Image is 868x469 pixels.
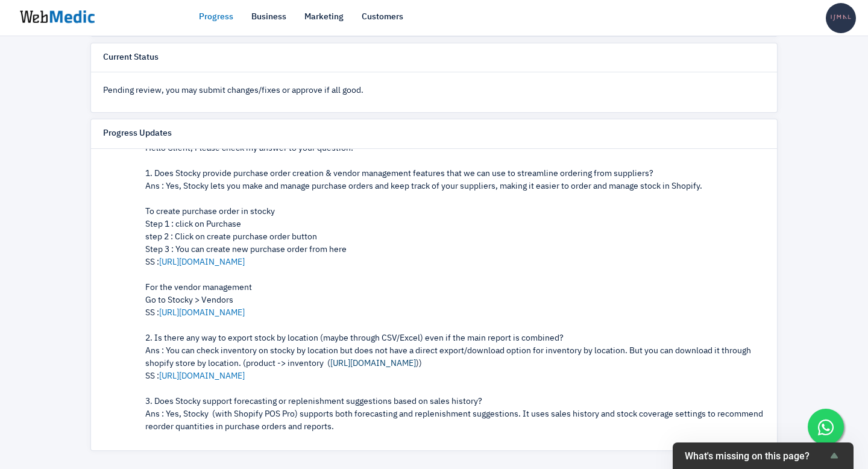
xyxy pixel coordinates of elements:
[362,11,403,24] a: Customers
[103,52,159,63] h6: Current Status
[159,372,245,380] a: [URL][DOMAIN_NAME]
[685,450,827,462] span: What's missing on this page?
[159,309,245,317] a: [URL][DOMAIN_NAME]
[159,258,245,266] a: [URL][DOMAIN_NAME]
[145,142,765,433] div: Hello Client, Please check my answer to your question: 1. Does Stocky provide purchase order crea...
[304,11,344,24] a: Marketing
[103,128,172,139] h6: Progress Updates
[199,11,233,24] a: Progress
[103,84,765,97] p: Pending review, you may submit changes/fixes or approve if all good.
[251,11,286,24] a: Business
[330,359,416,368] a: [URL][DOMAIN_NAME]
[685,449,841,463] button: Show survey - What's missing on this page?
